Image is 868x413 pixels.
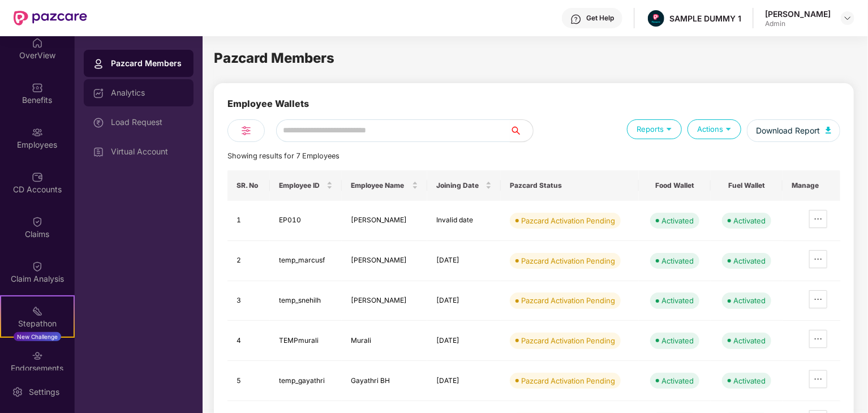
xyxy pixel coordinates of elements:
[661,335,694,346] div: Activated
[765,19,831,28] div: Admin
[639,170,711,201] th: Food Wallet
[32,306,43,317] img: svg+xml;base64,PHN2ZyB4bWxucz0iaHR0cDovL3d3dy53My5vcmcvMjAwMC9zdmciIHdpZHRoPSIyMSIgaGVpZ2h0PSIyMC...
[521,255,615,266] div: Pazcard Activation Pending
[723,123,734,134] img: svg+xml;base64,PHN2ZyB4bWxucz0iaHR0cDovL3d3dy53My5vcmcvMjAwMC9zdmciIHdpZHRoPSIxOSIgaGVpZ2h0PSIxOS...
[809,370,827,388] button: ellipsis
[765,8,831,19] div: [PERSON_NAME]
[427,361,501,401] td: [DATE]
[427,321,501,361] td: [DATE]
[733,375,766,386] div: Activated
[342,361,427,401] td: Gayathri BH
[669,13,741,24] div: SAMPLE DUMMY 1
[270,201,342,241] td: EP010
[270,241,342,281] td: temp_marcusf
[14,332,61,341] div: New Challenge
[111,88,184,97] div: Analytics
[270,321,342,361] td: TEMPmurali
[570,14,582,25] img: svg+xml;base64,PHN2ZyBpZD0iSGVscC0zMngzMiIgeG1sbnM9Imh0dHA6Ly93d3cudzMub3JnLzIwMDAvc3ZnIiB3aWR0aD...
[521,375,615,386] div: Pazcard Activation Pending
[93,58,104,70] img: svg+xml;base64,PHN2ZyBpZD0iUHJvZmlsZSIgeG1sbnM9Imh0dHA6Ly93d3cudzMub3JnLzIwMDAvc3ZnIiB3aWR0aD0iMj...
[783,170,840,201] th: Manage
[239,124,253,137] img: svg+xml;base64,PHN2ZyB4bWxucz0iaHR0cDovL3d3dy53My5vcmcvMjAwMC9zdmciIHdpZHRoPSIyNCIgaGVpZ2h0PSIyNC...
[521,295,615,306] div: Pazcard Activation Pending
[810,255,827,264] span: ellipsis
[427,241,501,281] td: [DATE]
[521,215,615,226] div: Pazcard Activation Pending
[227,241,270,281] td: 2
[809,210,827,228] button: ellipsis
[111,58,184,69] div: Pazcard Members
[270,170,342,201] th: Employee ID
[227,170,270,201] th: SR. No
[747,119,840,142] button: Download Report
[32,350,43,362] img: svg+xml;base64,PHN2ZyBpZD0iRW5kb3JzZW1lbnRzIiB4bWxucz0iaHR0cDovL3d3dy53My5vcmcvMjAwMC9zdmciIHdpZH...
[25,386,63,398] div: Settings
[32,82,43,93] img: svg+xml;base64,PHN2ZyBpZD0iQmVuZWZpdHMiIHhtbG5zPSJodHRwOi8vd3d3LnczLm9yZy8yMDAwL3N2ZyIgd2lkdGg9Ij...
[351,181,410,190] span: Employee Name
[510,119,534,142] button: search
[843,14,852,23] img: svg+xml;base64,PHN2ZyBpZD0iRHJvcGRvd24tMzJ4MzIiIHhtbG5zPSJodHRwOi8vd3d3LnczLm9yZy8yMDAwL3N2ZyIgd2...
[809,290,827,308] button: ellipsis
[733,295,766,306] div: Activated
[810,334,827,343] span: ellipsis
[427,170,501,201] th: Joining Date
[627,119,682,139] div: Reports
[661,295,694,306] div: Activated
[14,11,87,25] img: New Pazcare Logo
[711,170,783,201] th: Fuel Wallet
[227,321,270,361] td: 4
[687,119,741,139] div: Actions
[342,170,427,201] th: Employee Name
[436,181,483,190] span: Joining Date
[93,117,104,128] img: svg+xml;base64,PHN2ZyBpZD0iTG9hZF9SZXF1ZXN0IiBkYXRhLW5hbWU9IkxvYWQgUmVxdWVzdCIgeG1sbnM9Imh0dHA6Ly...
[342,201,427,241] td: [PERSON_NAME]
[227,152,340,160] span: Showing results for 7 Employees
[111,147,184,156] div: Virtual Account
[826,127,831,134] img: svg+xml;base64,PHN2ZyB4bWxucz0iaHR0cDovL3d3dy53My5vcmcvMjAwMC9zdmciIHhtbG5zOnhsaW5rPSJodHRwOi8vd3...
[586,14,614,23] div: Get Help
[661,255,694,266] div: Activated
[810,214,827,223] span: ellipsis
[227,281,270,321] td: 3
[733,335,766,346] div: Activated
[32,261,43,272] img: svg+xml;base64,PHN2ZyBpZD0iQ2xhaW0iIHhtbG5zPSJodHRwOi8vd3d3LnczLm9yZy8yMDAwL3N2ZyIgd2lkdGg9IjIwIi...
[93,88,104,99] img: svg+xml;base64,PHN2ZyBpZD0iRGFzaGJvYXJkIiB4bWxucz0iaHR0cDovL3d3dy53My5vcmcvMjAwMC9zdmciIHdpZHRoPS...
[810,375,827,384] span: ellipsis
[342,241,427,281] td: [PERSON_NAME]
[733,255,766,266] div: Activated
[93,147,104,158] img: svg+xml;base64,PHN2ZyBpZD0iVmlydHVhbF9BY2NvdW50IiBkYXRhLW5hbWU9IlZpcnR1YWwgQWNjb3VudCIgeG1sbnM9Im...
[270,281,342,321] td: temp_snehilh
[427,201,501,241] td: Invalid date
[809,330,827,348] button: ellipsis
[1,318,74,329] div: Stepathon
[661,375,694,386] div: Activated
[32,171,43,183] img: svg+xml;base64,PHN2ZyBpZD0iQ0RfQWNjb3VudHMiIGRhdGEtbmFtZT0iQ0QgQWNjb3VudHMiIHhtbG5zPSJodHRwOi8vd3...
[111,118,184,127] div: Load Request
[12,386,23,398] img: svg+xml;base64,PHN2ZyBpZD0iU2V0dGluZy0yMHgyMCIgeG1sbnM9Imh0dHA6Ly93d3cudzMub3JnLzIwMDAvc3ZnIiB3aW...
[733,215,766,226] div: Activated
[501,170,639,201] th: Pazcard Status
[32,37,43,49] img: svg+xml;base64,PHN2ZyBpZD0iSG9tZSIgeG1sbnM9Imh0dHA6Ly93d3cudzMub3JnLzIwMDAvc3ZnIiB3aWR0aD0iMjAiIG...
[664,123,674,134] img: svg+xml;base64,PHN2ZyB4bWxucz0iaHR0cDovL3d3dy53My5vcmcvMjAwMC9zdmciIHdpZHRoPSIxOSIgaGVpZ2h0PSIxOS...
[227,97,309,119] div: Employee Wallets
[227,201,270,241] td: 1
[510,126,533,135] span: search
[809,250,827,268] button: ellipsis
[661,215,694,226] div: Activated
[427,281,501,321] td: [DATE]
[270,361,342,401] td: temp_gayathri
[810,295,827,304] span: ellipsis
[32,127,43,138] img: svg+xml;base64,PHN2ZyBpZD0iRW1wbG95ZWVzIiB4bWxucz0iaHR0cDovL3d3dy53My5vcmcvMjAwMC9zdmciIHdpZHRoPS...
[342,281,427,321] td: [PERSON_NAME]
[756,124,820,137] span: Download Report
[227,361,270,401] td: 5
[32,216,43,227] img: svg+xml;base64,PHN2ZyBpZD0iQ2xhaW0iIHhtbG5zPSJodHRwOi8vd3d3LnczLm9yZy8yMDAwL3N2ZyIgd2lkdGg9IjIwIi...
[342,321,427,361] td: Murali
[214,50,334,66] span: Pazcard Members
[648,10,664,27] img: Pazcare_Alternative_logo-01-01.png
[279,181,324,190] span: Employee ID
[521,335,615,346] div: Pazcard Activation Pending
